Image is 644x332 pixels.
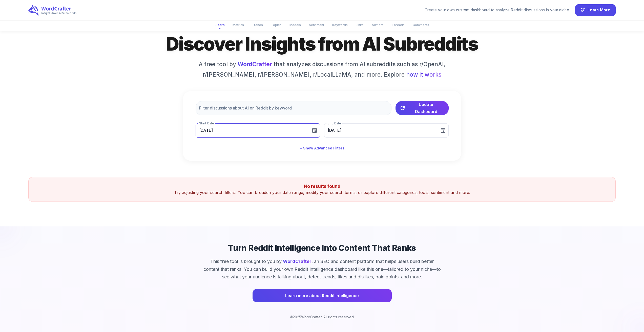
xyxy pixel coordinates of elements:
button: Choose date, selected date is Jul 19, 2025 [309,125,320,136]
button: Authors [369,21,387,29]
span: Learn More [588,7,610,14]
input: MM/DD/YYYY [196,123,307,138]
button: Filters [212,20,228,29]
h6: A free tool by that analyzes discussions from AI subreddits such as r/OpenAI, r/[PERSON_NAME], r/... [196,60,449,79]
div: Create your own custom dashboard to analyze Reddit discussions in your niche [425,7,569,13]
p: Try adjusting your search filters. You can broaden your date range, modify your search terms, or ... [35,189,609,195]
a: Learn more about Reddit Intelligence [253,289,392,302]
span: Learn more about Reddit Intelligence [285,292,359,299]
button: + Show Advanced Filters [298,144,346,153]
h1: Discover Insights from AI Subreddits [145,32,499,56]
button: Models [286,21,304,29]
button: Sentiment [306,21,327,29]
button: Trends [249,21,266,29]
label: Start Date [199,121,214,125]
button: Metrics [230,21,247,29]
label: End Date [328,121,341,125]
h4: Turn Reddit Intelligence Into Content That Ranks [228,242,416,254]
h5: No results found [35,183,609,189]
a: WordCrafter [238,61,272,68]
button: Links [353,21,367,29]
p: © 2025 WordCrafter. All rights reserved. [290,314,355,320]
button: Keywords [329,21,351,29]
button: Comments [410,21,432,29]
a: WordCrafter [283,259,311,264]
p: This free tool is brought to you by , an SEO and content platform that helps users build better c... [202,258,442,281]
input: MM/DD/YYYY [324,123,436,138]
button: Update Dashboard [396,101,449,115]
span: how it works [406,70,441,79]
span: Update Dashboard [408,101,445,115]
input: Filter discussions about AI on Reddit by keyword [196,101,391,115]
button: Learn More [575,4,616,16]
button: Topics [268,21,284,29]
button: Choose date, selected date is Aug 18, 2025 [438,125,448,136]
button: Threads [389,21,408,29]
